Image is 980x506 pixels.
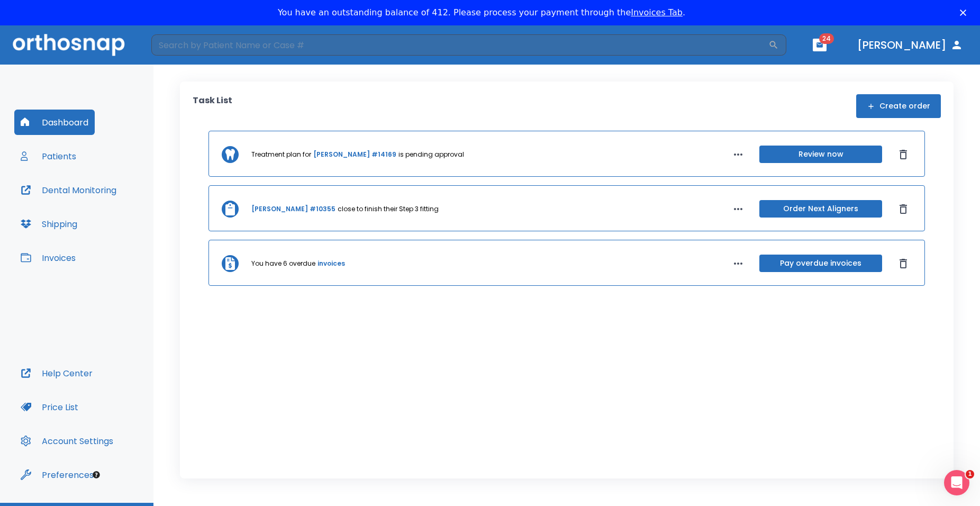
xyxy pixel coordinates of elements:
div: You have an outstanding balance of 412. Please process your payment through the . [278,7,685,18]
p: You have 6 overdue [251,259,315,268]
span: 24 [819,33,834,44]
button: Dismiss [895,146,912,163]
button: Create order [856,94,941,118]
button: Dismiss [895,255,912,272]
button: Dashboard [14,110,95,135]
a: [PERSON_NAME] #10355 [251,204,335,214]
button: Price List [14,394,85,420]
div: Close [960,10,970,16]
button: Patients [14,143,83,169]
span: 1 [966,470,974,478]
button: Pay overdue invoices [759,255,882,272]
iframe: Intercom live chat [944,470,969,495]
button: Review now [759,146,882,163]
p: close to finish their Step 3 fitting [338,204,439,214]
a: Invoices Tab [631,7,683,17]
a: invoices [317,259,345,268]
input: Search by Patient Name or Case # [151,34,768,56]
button: Account Settings [14,428,120,454]
p: Treatment plan for [251,150,311,159]
p: is pending approval [398,150,464,159]
button: Help Center [14,360,99,386]
p: Task List [193,94,232,118]
div: Tooltip anchor [92,470,101,480]
button: [PERSON_NAME] [853,35,967,55]
button: Dismiss [895,201,912,218]
button: Invoices [14,245,82,270]
button: Shipping [14,211,84,237]
button: Order Next Aligners [759,200,882,218]
button: Dental Monitoring [14,177,123,203]
img: Orthosnap [13,34,125,56]
a: [PERSON_NAME] #14169 [313,150,396,159]
button: Preferences [14,462,100,487]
